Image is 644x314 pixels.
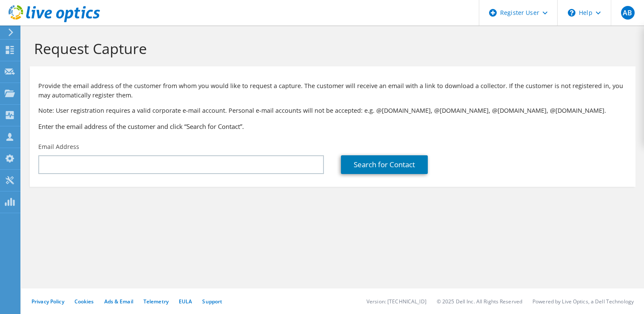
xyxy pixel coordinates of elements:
p: Note: User registration requires a valid corporate e-mail account. Personal e-mail accounts will ... [38,106,627,115]
li: Version: [TECHNICAL_ID] [366,298,426,305]
svg: \n [568,9,575,17]
label: Email Address [38,143,79,151]
a: Ads & Email [104,298,133,305]
a: Telemetry [143,298,169,305]
a: Cookies [74,298,94,305]
span: AB [621,6,635,20]
h3: Enter the email address of the customer and click “Search for Contact”. [38,122,627,131]
a: Search for Contact [341,155,428,174]
p: Provide the email address of the customer from whom you would like to request a capture. The cust... [38,81,627,100]
h1: Request Capture [34,40,627,57]
a: Support [202,298,222,305]
li: Powered by Live Optics, a Dell Technology [532,298,634,305]
a: Privacy Policy [31,298,64,305]
a: EULA [179,298,192,305]
li: © 2025 Dell Inc. All Rights Reserved [437,298,522,305]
